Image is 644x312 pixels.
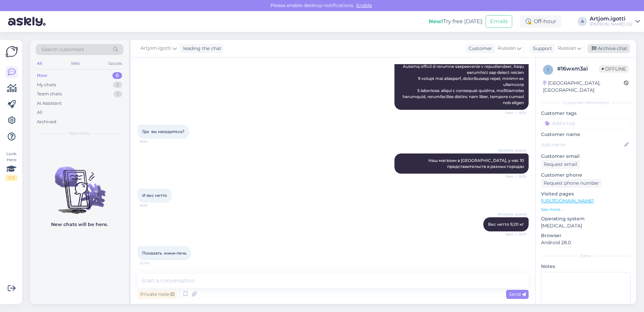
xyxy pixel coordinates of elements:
p: Android 28.0 [541,239,631,246]
div: 1 [114,91,122,97]
div: Private note [138,290,177,299]
div: Off-hour [520,15,561,28]
span: Показать мини печь [142,251,186,256]
p: Operating system [541,215,631,222]
p: Customer email [541,153,631,160]
span: 1 [547,67,549,72]
span: [PERSON_NAME] [498,148,527,153]
div: Customer [466,45,492,52]
p: Customer name [541,131,631,138]
div: Try free [DATE]: [429,17,483,26]
span: Russian [498,45,516,52]
span: Где вы находитесь? [142,129,184,134]
div: All [37,109,43,116]
div: Archived [37,119,56,125]
p: See more ... [541,207,631,213]
p: Notes [541,263,631,270]
span: И вес нетто [142,193,167,198]
div: [PERSON_NAME] OÜ [590,21,633,27]
div: Request phone number [541,179,602,188]
span: New chats [69,130,90,136]
div: [GEOGRAPHIC_DATA], [GEOGRAPHIC_DATA] [543,80,624,94]
input: Add name [541,141,623,148]
div: Archive chat [588,44,630,53]
span: Вес нетто 9,20 кг [488,222,524,227]
div: 5 [113,82,122,88]
span: Seen ✓ 18:54 [501,110,527,115]
span: Enable [354,2,374,8]
div: 1 / 3 [5,175,17,181]
div: Support [530,45,552,52]
div: Customer information [541,100,631,106]
p: Browser [541,232,631,239]
img: No chats [30,154,129,215]
div: Socials [107,59,123,68]
div: Web [69,59,81,68]
span: Seen ✓ 18:55 [501,174,527,179]
div: Artjom.igotti [590,16,633,21]
div: AI Assistant [37,100,62,107]
p: Customer phone [541,172,631,179]
a: Artjom.igotti[PERSON_NAME] OÜ [590,16,640,27]
button: Emails [486,15,512,28]
div: Extra [541,253,631,259]
p: Visited pages [541,190,631,197]
b: New! [429,18,443,25]
img: Askly Logo [5,45,18,58]
span: 18:56 [140,203,165,208]
span: 18:55 [140,139,165,144]
div: # 16wxm3ai [557,65,599,73]
div: Team chats [37,91,62,97]
span: Artjom.igotti [141,45,171,52]
span: Search customers [42,46,84,53]
span: 20:06 [140,261,165,266]
div: All [36,59,43,68]
div: leading the chat [180,45,221,52]
span: Наш магазин в [GEOGRAPHIC_DATA], у нас 10 представительств в разных городах [428,158,525,169]
div: 0 [112,72,122,79]
input: Add a tag [541,118,631,128]
p: [MEDICAL_DATA] [541,222,631,229]
div: Look Here [5,151,17,181]
p: Customer tags [541,110,631,117]
span: Russian [558,45,576,52]
span: Seen ✓ 18:57 [501,232,527,237]
span: Offline [599,65,629,73]
span: Send [509,291,526,297]
div: A [578,17,587,26]
span: [PERSON_NAME] [498,212,527,217]
p: New chats will be here. [51,221,108,228]
div: New [37,72,47,79]
div: My chats [37,82,56,88]
div: Request email [541,160,580,169]
a: [URL][DOMAIN_NAME] [541,198,594,204]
